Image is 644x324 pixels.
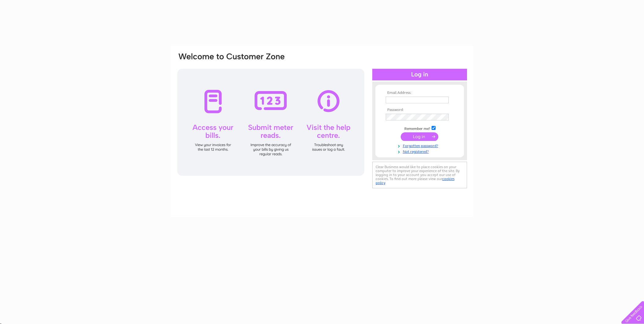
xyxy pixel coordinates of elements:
[386,148,455,154] a: Not registered?
[401,132,438,141] input: Submit
[372,162,467,188] div: Clear Business would like to place cookies on your computer to improve your experience of the sit...
[384,108,455,112] th: Password:
[384,125,455,131] td: Remember me?
[386,142,455,148] a: Forgotten password?
[376,177,454,185] a: cookies policy
[384,91,455,95] th: Email Address:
